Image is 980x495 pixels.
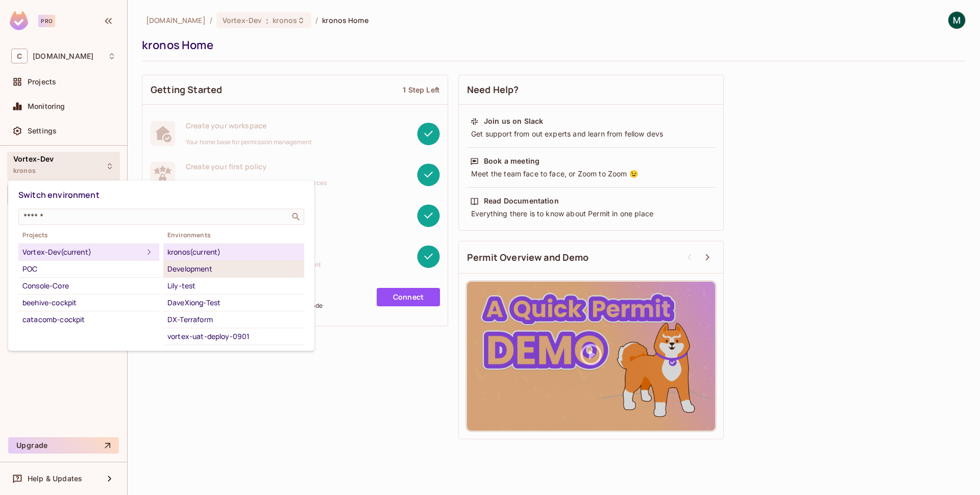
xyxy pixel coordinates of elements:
[22,246,143,258] div: Vortex-Dev (current)
[22,313,155,326] div: catacomb-cockpit
[167,297,300,309] div: DaveXiong-Test
[18,231,159,239] span: Projects
[163,231,304,239] span: Environments
[167,246,300,258] div: kronos (current)
[167,330,300,343] div: vortex-uat-deploy-0901
[167,263,300,275] div: Development
[22,263,155,275] div: POC
[167,280,300,292] div: Lily-test
[22,280,155,292] div: Console-Core
[167,313,300,326] div: DX-Terraform
[22,297,155,309] div: beehive-cockpit
[18,189,100,200] span: Switch environment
